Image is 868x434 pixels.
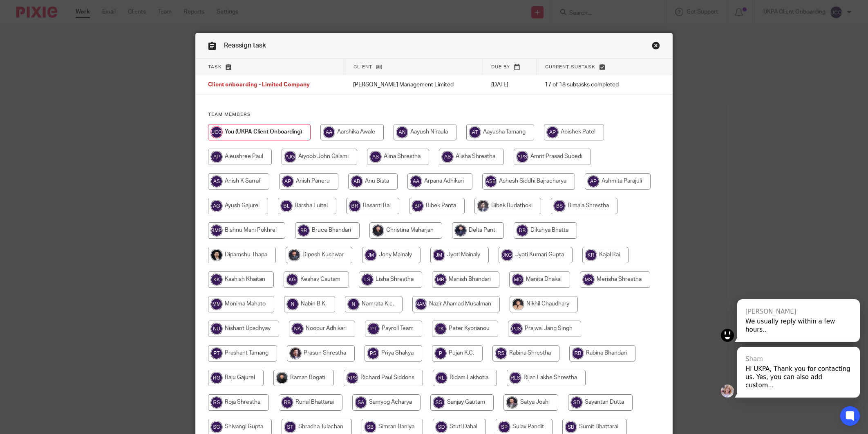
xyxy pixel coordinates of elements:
[224,42,266,49] span: Reassign task
[745,307,852,316] div: [PERSON_NAME]
[652,41,660,52] a: Close this dialog window
[721,384,734,398] img: F1UrsVTexltsAZ4G4SKrkhzgDvE5jJpTdNj4TsgpCYClf3yFuOf8dN5FSSD325rTx73gOPpd2g9.png
[208,82,310,88] span: Client onboarding - Limited Company
[745,317,852,334] div: We usually reply within a few hours..
[545,65,595,69] span: Current subtask
[353,81,475,89] p: [PERSON_NAME] Management Limited
[537,75,643,95] td: 17 of 18 subtasks completed
[208,65,222,69] span: Task
[491,81,528,89] p: [DATE]
[208,111,660,118] h4: Team members
[745,355,852,363] div: Sham
[745,365,852,389] div: Hi UKPA, Thank you for contacting us. Yes, you can also add custom...
[353,65,372,69] span: Client
[491,65,510,69] span: Due by
[721,329,734,342] img: kai.png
